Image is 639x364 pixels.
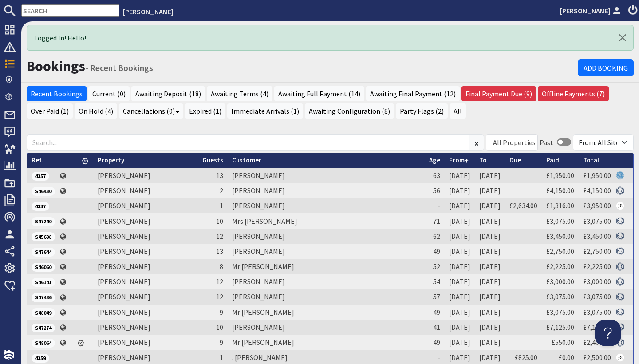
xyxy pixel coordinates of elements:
[546,171,574,180] a: £1,950.00
[616,186,624,195] img: Referer: Sleeps 12
[32,277,55,286] a: S46141
[475,289,505,304] td: [DATE]
[32,232,55,241] span: S45698
[475,320,505,335] td: [DATE]
[228,259,425,274] td: Mr [PERSON_NAME]
[445,168,475,183] td: [DATE]
[32,293,55,302] span: S47486
[98,338,150,347] a: [PERSON_NAME]
[98,277,150,286] a: [PERSON_NAME]
[583,338,611,347] a: £2,400.00
[425,244,445,259] td: 49
[228,335,425,350] td: Mr [PERSON_NAME]
[425,183,445,198] td: 56
[461,86,536,101] a: Final Payment Due (9)
[32,247,55,256] a: S47644
[425,229,445,244] td: 62
[27,103,73,119] a: Over Paid (1)
[32,186,55,195] a: S46430
[552,338,574,347] a: £550.00
[32,232,55,241] a: S45698
[475,168,505,183] td: [DATE]
[220,353,223,362] span: 1
[32,323,55,332] a: S47274
[228,305,425,320] td: Mr [PERSON_NAME]
[32,202,49,211] span: 4337
[274,86,364,101] a: Awaiting Full Payment (14)
[560,5,623,16] a: [PERSON_NAME]
[559,353,574,362] a: £0.00
[220,308,223,317] span: 9
[425,213,445,228] td: 71
[475,259,505,274] td: [DATE]
[32,292,55,301] a: S47486
[616,247,624,255] img: Referer: Sleeps 12
[445,213,475,228] td: [DATE]
[546,308,574,317] a: £3,075.00
[220,201,223,210] span: 1
[475,198,505,213] td: [DATE]
[475,335,505,350] td: [DATE]
[493,137,536,148] div: All Properties
[27,25,634,51] div: Logged In! Hello!
[32,263,55,272] span: S46060
[32,354,49,363] span: 4359
[32,262,55,271] a: S46060
[216,277,223,286] span: 12
[220,186,223,195] span: 2
[32,172,49,181] span: 4357
[475,244,505,259] td: [DATE]
[98,232,150,241] a: [PERSON_NAME]
[505,153,542,168] th: Due
[366,86,460,101] a: Awaiting Final Payment (12)
[98,323,150,332] a: [PERSON_NAME]
[32,324,55,332] span: S47274
[425,168,445,183] td: 63
[119,103,183,119] a: Cancellations (0)
[32,248,55,257] span: S47644
[616,308,624,316] img: Referer: Sleeps 12
[546,277,574,286] a: £3,000.00
[32,338,55,347] a: S48064
[616,262,624,271] img: Referer: Sleeps 12
[616,232,624,240] img: Referer: Sleeps 12
[425,274,445,289] td: 54
[228,213,425,228] td: Mrs [PERSON_NAME]
[475,229,505,244] td: [DATE]
[546,323,574,332] a: £7,125.00
[479,156,487,164] a: To
[228,168,425,183] td: [PERSON_NAME]
[98,292,150,301] a: [PERSON_NAME]
[32,278,55,287] span: S46141
[32,308,55,317] a: S48049
[445,229,475,244] td: [DATE]
[425,259,445,274] td: 52
[27,57,85,75] a: Bookings
[98,247,150,256] a: [PERSON_NAME]
[445,289,475,304] td: [DATE]
[445,259,475,274] td: [DATE]
[445,335,475,350] td: [DATE]
[583,323,611,332] a: £7,125.00
[216,232,223,241] span: 12
[509,201,537,210] a: £2,634.00
[616,217,624,225] img: Referer: Sleeps 12
[546,247,574,256] a: £2,750.00
[450,103,466,119] a: All
[98,171,150,180] a: [PERSON_NAME]
[131,86,205,101] a: Awaiting Deposit (18)
[583,171,611,180] a: £1,950.00
[425,289,445,304] td: 57
[216,292,223,301] span: 12
[4,350,14,360] img: staytech_i_w-64f4e8e9ee0a9c174fd5317b4b171b261742d2d393467e5bdba4413f4f884c10.svg
[515,353,537,362] a: £825.00
[21,4,119,17] input: SEARCH
[228,320,425,335] td: [PERSON_NAME]
[546,262,574,271] a: £2,225.00
[228,289,425,304] td: [PERSON_NAME]
[425,198,445,213] td: -
[583,186,611,195] a: £4,150.00
[546,232,574,241] a: £3,450.00
[32,156,43,164] a: Ref.
[475,183,505,198] td: [DATE]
